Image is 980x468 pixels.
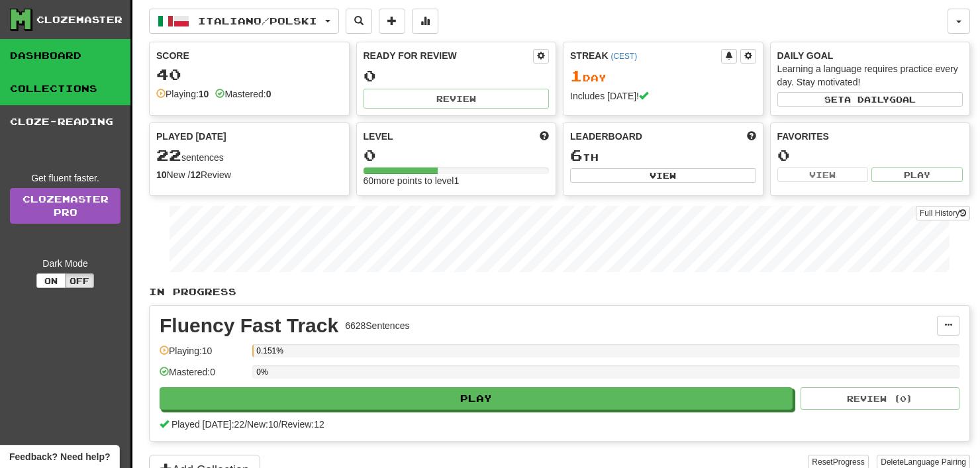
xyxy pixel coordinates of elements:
[10,188,121,224] a: ClozemasterPro
[570,130,642,143] span: Leaderboard
[65,273,94,288] button: Off
[215,87,271,101] div: Mastered:
[345,319,409,332] div: 6628 Sentences
[156,66,342,83] div: 40
[904,457,966,467] span: Language Pairing
[540,130,549,143] span: Score more points to level up
[777,147,963,164] div: 0
[9,450,110,463] span: Open feedback widget
[36,13,122,26] div: Clozemaster
[279,419,281,430] span: /
[570,146,583,164] span: 6
[156,87,209,101] div: Playing:
[570,68,756,85] div: Day
[871,167,963,182] button: Play
[364,130,393,143] span: Level
[570,147,756,164] div: th
[266,89,271,99] strong: 0
[570,49,721,62] div: Streak
[570,168,756,183] button: View
[364,147,550,164] div: 0
[916,206,970,220] button: Full History
[833,457,865,467] span: Progress
[36,273,66,288] button: On
[570,89,756,103] div: Includes [DATE]!
[611,52,637,61] a: (CEST)
[247,419,278,430] span: New: 10
[149,285,970,299] p: In Progress
[149,9,339,34] button: Italiano/Polski
[364,68,550,84] div: 0
[777,167,869,182] button: View
[171,419,244,430] span: Played [DATE]: 22
[801,387,959,410] button: Review (0)
[844,95,889,104] span: a daily
[199,89,209,99] strong: 10
[156,49,342,62] div: Score
[777,49,963,62] div: Daily Goal
[156,168,342,181] div: New / Review
[156,169,167,180] strong: 10
[156,147,342,164] div: sentences
[364,174,550,187] div: 60 more points to level 1
[10,171,121,185] div: Get fluent faster.
[364,49,534,62] div: Ready for Review
[244,419,247,430] span: /
[364,89,550,109] button: Review
[777,62,963,89] div: Learning a language requires practice every day. Stay motivated!
[379,9,405,34] button: Add sentence to collection
[160,344,246,366] div: Playing: 10
[160,316,338,336] div: Fluency Fast Track
[156,146,181,164] span: 22
[777,130,963,143] div: Favorites
[570,66,583,85] span: 1
[156,130,226,143] span: Played [DATE]
[346,9,372,34] button: Search sentences
[281,419,324,430] span: Review: 12
[190,169,201,180] strong: 12
[777,92,963,107] button: Seta dailygoal
[160,387,793,410] button: Play
[160,365,246,387] div: Mastered: 0
[198,15,317,26] span: Italiano / Polski
[412,9,438,34] button: More stats
[10,257,121,270] div: Dark Mode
